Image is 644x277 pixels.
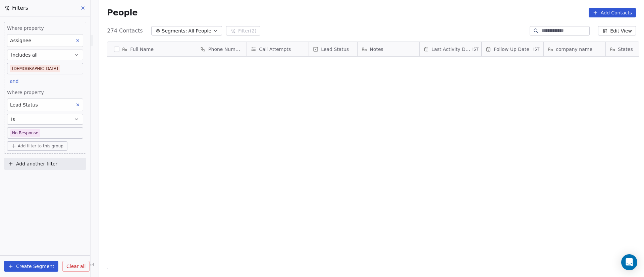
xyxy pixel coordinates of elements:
span: Call Attempts [259,46,291,53]
span: Last Activity Date [432,46,471,53]
div: Phone Number [196,42,247,56]
div: company name [544,42,605,56]
div: grid [107,57,196,270]
span: People [107,8,138,18]
span: Phone Number [208,46,243,53]
span: Segments: [162,27,187,34]
button: Filter(2) [226,26,261,36]
button: Edit View [598,26,636,36]
span: Notes [370,46,383,53]
div: Notes [358,42,419,56]
span: Lead Status [321,46,349,53]
div: Follow Up DateIST [482,42,543,56]
div: Open Intercom Messenger [621,254,637,270]
div: Call Attempts [247,42,309,56]
span: Full Name [130,46,154,53]
span: company name [556,46,592,53]
span: All People [189,27,211,34]
div: Last Activity DateIST [420,42,481,56]
span: States [618,46,633,53]
span: 274 Contacts [107,27,143,35]
span: IST [472,47,479,52]
div: Lead Status [309,42,357,56]
span: IST [533,47,540,52]
div: Full Name [107,42,196,56]
button: Add Contacts [589,8,636,17]
span: Follow Up Date [494,46,529,53]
